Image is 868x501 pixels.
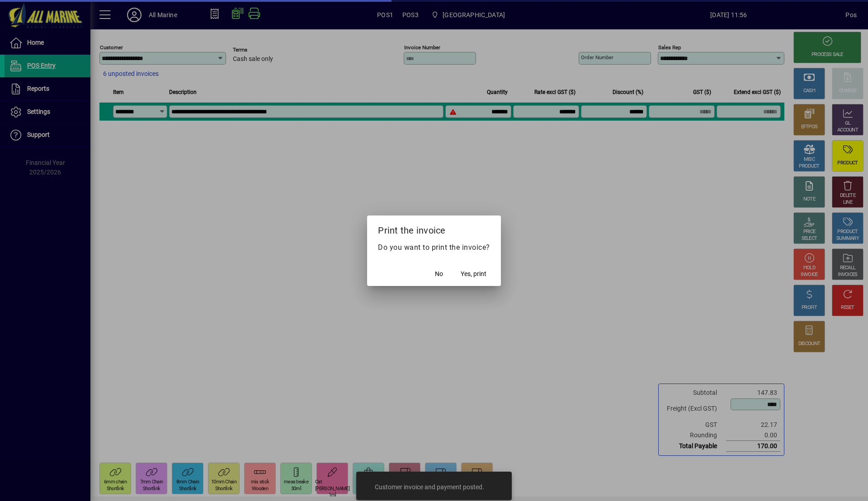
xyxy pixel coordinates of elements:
p: Do you want to print the invoice? [378,242,490,253]
button: No [425,266,453,282]
h2: Print the invoice [367,215,501,242]
button: Yes, print [457,266,490,282]
span: No [435,269,443,279]
span: Yes, print [461,269,486,279]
